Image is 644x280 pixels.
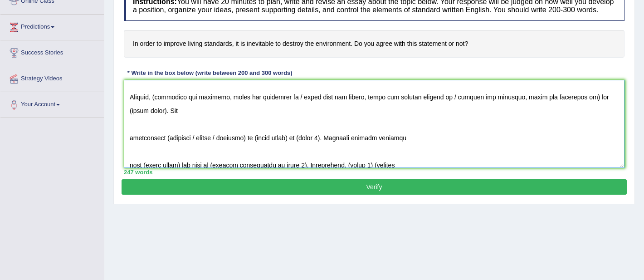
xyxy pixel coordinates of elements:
[124,168,624,177] div: 247 words
[0,92,104,115] a: Your Account
[122,179,627,195] button: Verify
[124,69,296,78] div: * Write in the box below (write between 200 and 300 words)
[124,30,624,58] h4: In order to improve living standards, it is inevitable to destroy the environment. Do you agree w...
[0,66,104,89] a: Strategy Videos
[0,15,104,37] a: Predictions
[0,40,104,63] a: Success Stories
